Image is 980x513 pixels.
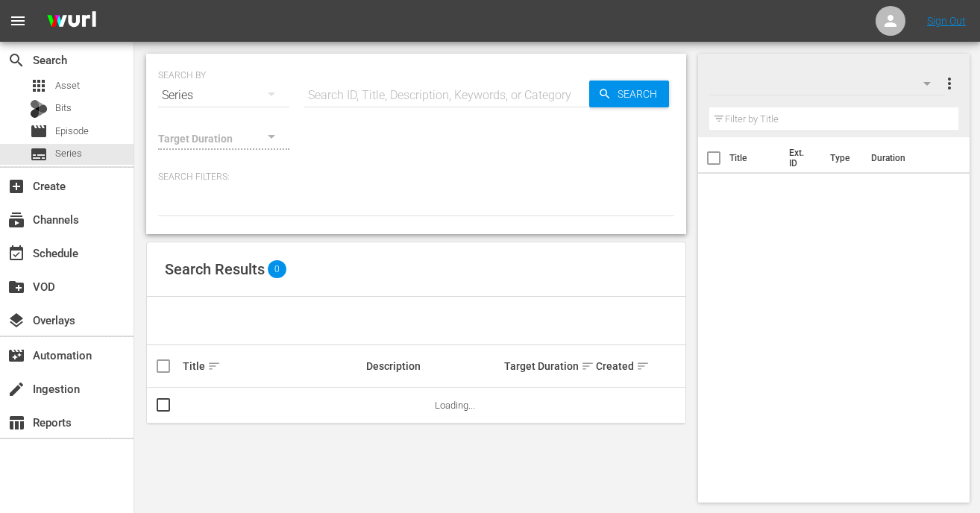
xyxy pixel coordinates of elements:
[821,137,862,179] th: Type
[165,260,265,278] span: Search Results
[589,81,669,107] button: Search
[940,75,958,92] span: more_vert
[612,81,669,107] span: Search
[30,145,48,163] span: Series
[636,359,650,373] span: sort
[9,12,27,30] span: menu
[435,400,475,411] span: Loading...
[7,278,25,296] span: VOD
[596,357,638,375] div: Created
[55,78,80,93] span: Asset
[729,137,780,179] th: Title
[7,347,25,365] span: Automation
[940,66,958,101] button: more_vert
[7,245,25,262] span: Schedule
[504,357,591,375] div: Target Duration
[780,137,822,179] th: Ext. ID
[55,101,72,116] span: Bits
[7,414,25,432] span: Reports
[581,359,594,373] span: sort
[862,137,952,179] th: Duration
[55,124,89,139] span: Episode
[7,380,25,398] span: Ingestion
[7,312,25,330] span: Overlays
[268,260,286,278] span: 0
[30,122,48,140] span: Episode
[158,75,289,116] div: Series
[30,77,48,95] span: Asset
[927,15,966,27] a: Sign Out
[183,357,362,375] div: Title
[366,360,500,372] div: Description
[55,146,82,161] span: Series
[36,4,107,39] img: ans4CAIJ8jUAAAAAAAAAAAAAAAAAAAAAAAAgQb4GAAAAAAAAAAAAAAAAAAAAAAAAJMjXAAAAAAAAAAAAAAAAAAAAAAAAgAT5G...
[7,177,25,195] span: Create
[30,100,48,118] div: Bits
[7,51,25,69] span: Search
[158,171,674,183] p: Search Filters:
[207,359,221,373] span: sort
[7,211,25,229] span: Channels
